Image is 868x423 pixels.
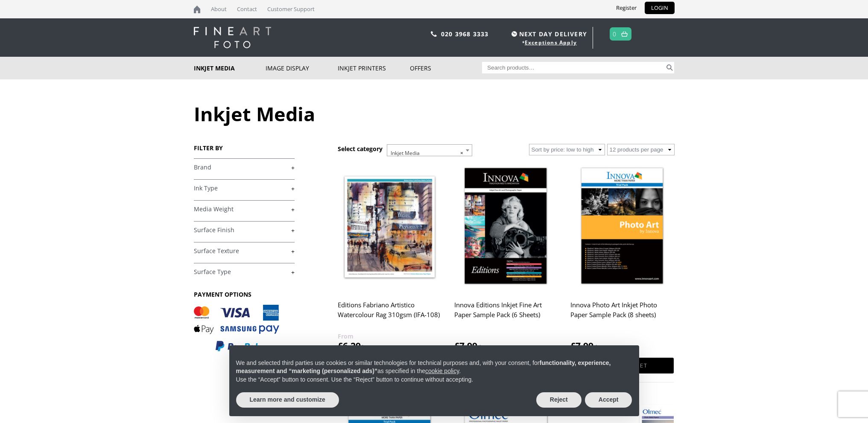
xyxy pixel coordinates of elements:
[194,305,279,352] img: PAYMENT OPTIONS
[222,338,646,423] div: Notice
[338,145,383,153] h3: Select category
[431,31,437,37] img: phone.svg
[194,179,295,196] h4: Ink Type
[194,200,295,217] h4: Media Weight
[570,297,674,331] h2: Innova Photo Art Inkjet Photo Paper Sample Pack (8 sheets)
[236,392,339,408] button: Learn more and customize
[454,162,558,292] img: Innova Editions Inkjet Fine Art Paper Sample Pack (6 Sheets)
[194,57,266,79] a: Inkjet Media
[570,162,674,292] img: Innova Photo Art Inkjet Photo Paper Sample Pack (8 sheets)
[338,162,441,292] img: Editions Fabriano Artistico Watercolour Rag 310gsm (IFA-108)
[194,144,295,152] h3: FILTER BY
[509,29,587,39] span: NEXT DAY DELIVERY
[194,205,295,213] a: +
[460,147,463,159] span: ×
[585,392,632,408] button: Accept
[194,242,295,259] h4: Surface Texture
[645,2,675,14] a: LOGIN
[621,31,628,37] img: basket.svg
[194,290,295,298] h3: PAYMENT OPTIONS
[482,62,665,73] input: Search products…
[236,359,632,376] p: We and selected third parties use cookies or similar technologies for technical purposes and, wit...
[194,247,295,255] a: +
[236,376,632,384] p: Use the “Accept” button to consent. Use the “Reject” button to continue without accepting.
[194,221,295,238] h4: Surface Finish
[454,297,558,331] h2: Innova Editions Inkjet Fine Art Paper Sample Pack (6 Sheets)
[194,226,295,234] a: +
[387,144,472,156] span: Inkjet Media
[194,158,295,175] h4: Brand
[194,268,295,276] a: +
[525,39,577,46] a: Exceptions Apply
[511,31,517,37] img: time.svg
[194,263,295,280] h4: Surface Type
[536,392,582,408] button: Reject
[266,57,338,79] a: Image Display
[529,144,605,155] select: Shop order
[194,163,295,172] a: +
[194,101,675,127] h1: Inkjet Media
[454,162,558,352] a: Innova Editions Inkjet Fine Art Paper Sample Pack (6 Sheets) £7.99 inc VAT
[665,62,675,73] button: Search
[387,145,472,162] span: Inkjet Media
[236,359,611,375] strong: functionality, experience, measurement and “marketing (personalized ads)”
[441,30,489,38] a: 020 3968 3333
[410,57,482,79] a: Offers
[194,184,295,193] a: +
[338,57,410,79] a: Inkjet Printers
[194,27,271,48] img: logo-white.svg
[613,28,617,40] a: 0
[338,162,441,352] a: Editions Fabriano Artistico Watercolour Rag 310gsm (IFA-108) £6.29
[425,368,459,374] a: cookie policy
[570,162,674,352] a: Innova Photo Art Inkjet Photo Paper Sample Pack (8 sheets) £7.99 inc VAT
[338,297,441,331] h2: Editions Fabriano Artistico Watercolour Rag 310gsm (IFA-108)
[610,2,643,14] a: Register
